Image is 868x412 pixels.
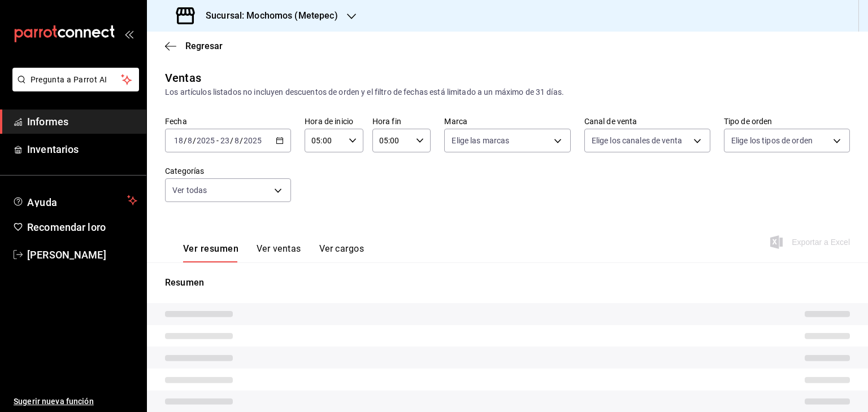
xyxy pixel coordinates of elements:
[584,117,637,126] font: Canal de venta
[8,82,139,94] a: Pregunta a Parrot AI
[193,136,196,145] span: /
[257,243,301,254] font: Ver ventas
[234,136,240,145] input: --
[187,136,193,145] input: --
[165,41,223,51] button: Regresar
[731,135,813,146] span: Elige los tipos de orden
[724,117,772,126] font: Tipo de orden
[592,135,682,146] span: Elige los canales de venta
[220,136,230,145] input: --
[12,68,139,91] button: Pregunta a Parrot AI
[173,136,184,145] input: --
[305,117,353,126] font: Hora de inicio
[183,243,238,254] font: Ver resumen
[185,41,223,51] font: Regresar
[184,136,187,145] span: /
[183,243,364,262] div: pestañas de navegación
[196,136,215,145] input: ----
[216,136,219,145] span: -
[27,196,58,208] font: Ayuda
[243,136,262,145] input: ----
[165,277,204,288] font: Resumen
[14,397,94,406] font: Sugerir nueva función
[444,117,467,126] font: Marca
[27,221,106,233] font: Recomendar loro
[240,136,243,145] span: /
[319,243,364,254] font: Ver cargos
[165,71,201,85] font: Ventas
[172,185,207,196] span: Ver todas
[27,143,79,155] font: Inventarios
[124,29,133,38] button: abrir_cajón_menú
[452,135,509,146] span: Elige las marcas
[31,75,107,84] font: Pregunta a Parrot AI
[372,117,401,126] font: Hora fin
[27,116,68,128] font: Informes
[230,136,233,145] span: /
[27,249,106,261] font: [PERSON_NAME]
[165,87,564,97] font: Los artículos listados no incluyen descuentos de orden y el filtro de fechas está limitado a un m...
[165,117,187,126] font: Fecha
[206,10,338,21] font: Sucursal: Mochomos (Metepec)
[165,166,204,176] font: Categorías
